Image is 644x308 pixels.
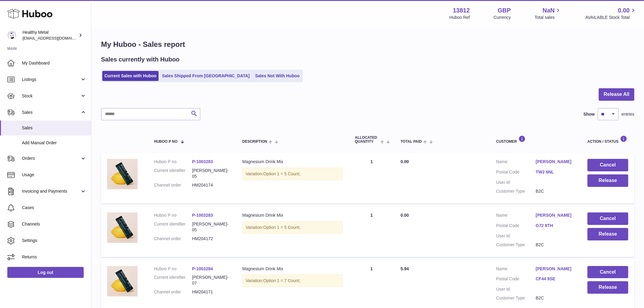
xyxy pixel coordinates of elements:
span: Huboo P no [154,140,177,144]
dt: User Id [496,233,536,239]
span: My Dashboard [22,60,86,66]
a: [PERSON_NAME] [536,159,575,165]
a: [PERSON_NAME] [536,266,575,272]
span: 5.94 [401,266,409,271]
div: Variation: [242,275,343,287]
span: Invoicing and Payments [22,188,80,194]
dt: Current identifier [154,275,192,286]
dt: Channel order [154,236,192,242]
dt: Name [496,159,536,166]
div: Magnesium Drink Mix [242,212,343,218]
strong: GBP [498,6,511,15]
a: Sales Shipped From [GEOGRAPHIC_DATA] [160,71,252,81]
dt: User Id [496,180,536,185]
span: Option 1 = 5 Count; [263,225,300,230]
div: Currency [494,15,511,20]
td: 1 [349,206,394,257]
span: Usage [22,172,86,178]
a: P-1003283 [192,213,213,218]
span: NaN [542,6,555,15]
dd: HM204174 [192,182,230,188]
a: [PERSON_NAME] [536,212,575,218]
span: AVAILABLE Stock Total [585,15,637,20]
span: Channels [22,221,86,227]
button: Release [587,174,628,187]
dt: Huboo P no [154,159,192,165]
img: Product_31.jpg [107,266,138,296]
span: Sales [22,110,80,115]
label: Show [583,111,595,117]
span: Cases [22,205,86,211]
dt: Customer Type [496,242,536,248]
img: internalAdmin-13812@internal.huboo.com [7,31,16,40]
span: Listings [22,77,80,82]
dt: Huboo P no [154,266,192,272]
span: Orders [22,156,80,161]
h2: Sales currently with Huboo [101,55,180,64]
div: Huboo Ref [450,15,470,20]
dd: [PERSON_NAME]-07 [192,275,230,286]
dt: Current identifier [154,221,192,233]
span: Total paid [401,140,422,144]
span: Description [242,140,267,144]
dd: B2C [536,242,575,248]
span: Option 1 = 7 Count; [263,278,300,283]
dt: Name [496,212,536,220]
dd: B2C [536,188,575,194]
div: Healthy Metal [23,30,77,41]
span: Option 1 = 5 Count; [263,171,300,176]
td: 1 [349,153,394,203]
span: 0.00 [618,6,630,15]
dt: Channel order [154,289,192,295]
span: Returns [22,254,86,260]
div: Action / Status [587,135,628,144]
a: TW2 6NL [536,169,575,175]
a: 0.00 AVAILABLE Stock Total [585,6,637,20]
dd: [PERSON_NAME]-05 [192,221,230,233]
dd: [PERSON_NAME]-05 [192,168,230,179]
a: Sales Not With Huboo [253,71,302,81]
a: NaN Total sales [534,6,562,20]
span: Settings [22,238,86,243]
span: Total sales [534,15,562,20]
img: Product_31.jpg [107,159,138,189]
button: Cancel [587,266,628,278]
span: Add Manual Order [22,140,86,146]
span: Stock [22,93,80,99]
button: Cancel [587,212,628,225]
img: Product_31.jpg [107,212,138,243]
a: Current Sales with Huboo [102,71,159,81]
dt: Postal Code [496,223,536,230]
span: Sales [22,125,86,131]
a: Log out [7,267,84,278]
dd: HM204172 [192,236,230,242]
dt: Postal Code [496,169,536,177]
div: Customer [496,135,575,144]
a: P-1003283 [192,159,213,164]
dt: Name [496,266,536,273]
span: ALLOCATED Quantity [355,136,379,144]
span: entries [621,111,634,117]
dt: User Id [496,286,536,292]
span: [EMAIL_ADDRESS][DOMAIN_NAME] [23,36,89,40]
button: Release All [599,88,634,101]
dt: Customer Type [496,295,536,301]
a: P-1003284 [192,266,213,271]
button: Release [587,228,628,240]
button: Cancel [587,159,628,171]
div: Magnesium Drink Mix [242,159,343,165]
dd: HM204171 [192,289,230,295]
dd: B2C [536,295,575,301]
h1: My Huboo - Sales report [101,40,634,49]
div: Variation: [242,221,343,234]
span: 0.00 [401,213,409,218]
div: Magnesium Drink Mix [242,266,343,272]
a: G72 8TH [536,223,575,229]
span: 0.00 [401,159,409,164]
dt: Postal Code [496,276,536,283]
dt: Huboo P no [154,212,192,218]
dt: Channel order [154,182,192,188]
dt: Customer Type [496,188,536,194]
a: CF44 9SE [536,276,575,282]
button: Release [587,281,628,294]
